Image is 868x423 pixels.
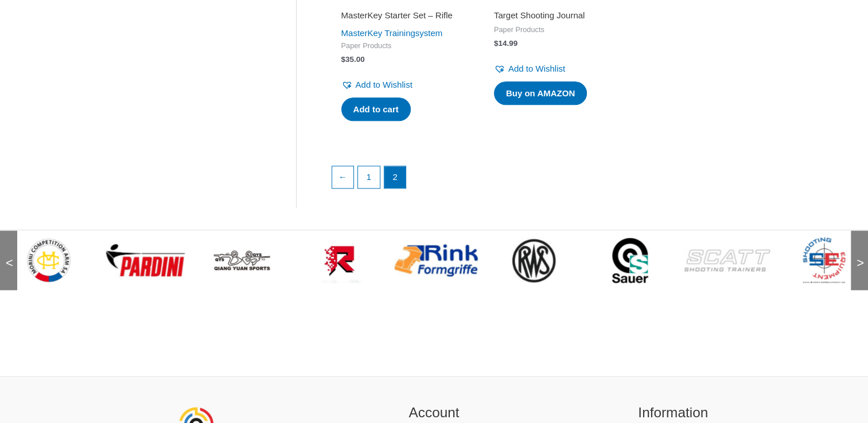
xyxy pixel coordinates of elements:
[341,41,462,51] span: Paper Products
[851,246,862,257] span: >
[332,166,354,188] a: ←
[494,10,614,21] h2: Target Shooting Journal
[384,166,406,188] span: Page 2
[494,39,499,48] span: $
[341,10,462,25] a: MasterKey Starter Set – Rifle
[494,39,517,48] bdi: 14.99
[494,10,614,25] a: Target Shooting Journal
[341,55,346,64] span: $
[341,77,412,93] a: Add to Wishlist
[358,166,380,188] a: Page 1
[494,81,587,105] a: Buy on AMAZON
[341,55,365,64] bdi: 35.00
[494,61,565,77] a: Add to Wishlist
[331,166,778,194] nav: Product Pagination
[356,80,412,89] span: Add to Wishlist
[494,25,614,35] span: Paper Products
[341,97,411,122] a: Add to cart: “MasterKey Starter Set - Rifle”
[341,10,462,21] h2: MasterKey Starter Set – Rifle
[341,28,443,38] a: MasterKey Trainingsystem
[508,64,565,73] span: Add to Wishlist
